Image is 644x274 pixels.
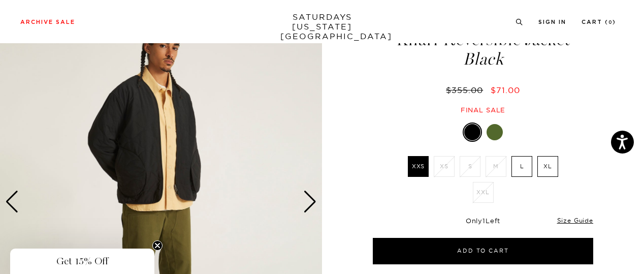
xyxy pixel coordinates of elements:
span: Black [371,51,595,68]
span: 1 [482,217,486,225]
label: XXS [408,156,429,177]
label: XL [537,156,558,177]
a: Sign In [538,19,566,25]
div: Get 15% OffClose teaser [10,249,154,274]
a: Cart (0) [582,19,616,25]
a: Archive Sale [20,19,75,25]
del: $355.00 [446,85,487,95]
div: Final sale [371,106,595,114]
a: SATURDAYS[US_STATE][GEOGRAPHIC_DATA] [280,12,364,41]
button: Add to Cart [373,238,593,264]
div: Only Left [373,217,593,225]
div: Next slide [303,191,317,213]
span: Get 15% Off [56,255,108,267]
label: L [511,156,532,177]
h1: Khari Reversible Jacket [371,32,595,68]
div: Previous slide [5,191,19,213]
span: $71.00 [491,85,520,95]
a: Size Guide [557,217,593,224]
small: 0 [608,20,613,25]
button: Close teaser [152,240,163,251]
